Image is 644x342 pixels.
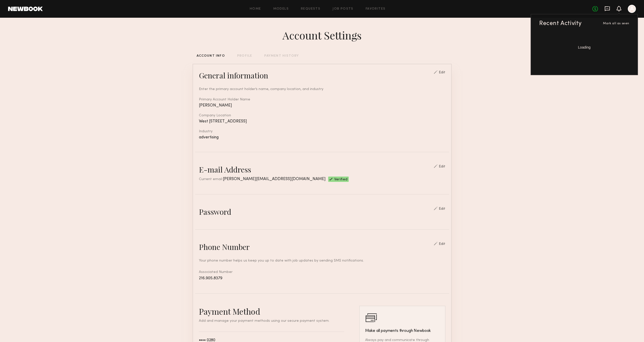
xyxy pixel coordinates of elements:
div: Your phone number helps us keep you up to date with job updates by sending SMS notifications. [199,258,445,263]
span: Loading [578,46,591,49]
div: Edit [439,242,445,246]
div: E-mail Address [199,164,251,175]
div: West [STREET_ADDRESS] [199,119,445,124]
div: Company Location [199,114,445,117]
div: [PERSON_NAME] [199,103,445,108]
div: Current email: [199,177,326,182]
a: Models [273,7,289,11]
div: Edit [439,165,445,168]
div: Password [199,207,231,217]
div: Edit [439,207,445,211]
div: PROFILE [237,54,252,58]
div: Primary Account Holder Name [199,98,445,101]
span: Verified [334,178,348,182]
div: Associated Number [199,269,445,281]
a: Requests [301,7,320,11]
div: Edit [439,71,445,74]
div: PAYMENT HISTORY [264,54,299,58]
span: Mark all as seen [603,22,629,25]
div: Account Settings [282,28,362,42]
a: Home [250,7,261,11]
span: 216.905.8379 [199,276,222,280]
a: Job Posts [333,7,354,11]
span: [PERSON_NAME][EMAIL_ADDRESS][DOMAIN_NAME] [223,177,326,181]
div: Enter the primary account holder’s name, company location, and industry [199,87,445,92]
a: A [628,5,636,13]
a: Favorites [366,7,386,11]
div: Phone Number [199,242,250,252]
p: Add and manage your payment methods using our secure payment system. [199,319,344,323]
div: Recent Activity [539,20,582,27]
div: General information [199,70,268,80]
h3: Make all payments through Newbook [365,328,440,334]
div: advertising [199,135,445,140]
h2: Payment Method [199,306,344,317]
div: Industry [199,130,445,133]
div: ACCOUNT INFO [197,54,225,58]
